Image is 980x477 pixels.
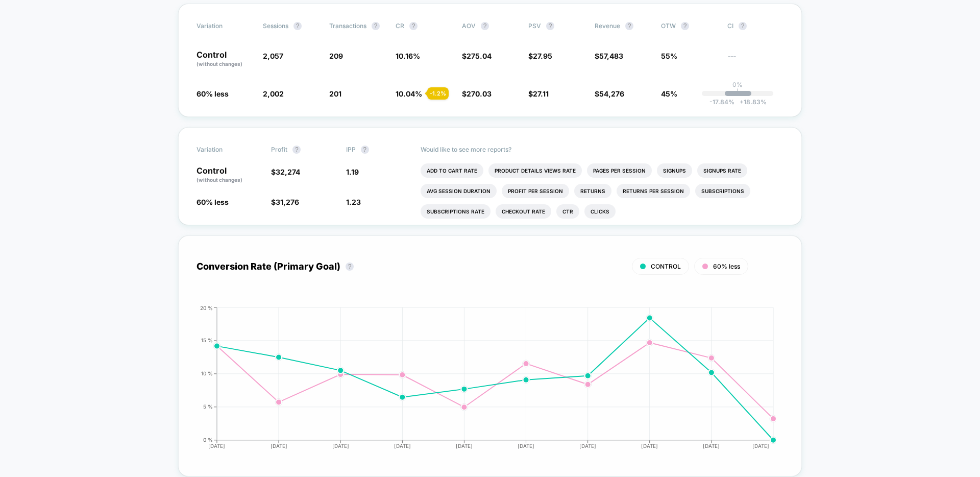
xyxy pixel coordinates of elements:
span: PSV [528,22,541,30]
span: (without changes) [197,61,242,67]
tspan: 10 % [201,370,213,376]
tspan: [DATE] [753,443,770,449]
span: 60% less [197,198,229,206]
span: IPP [346,146,356,153]
li: Avg Session Duration [421,184,497,198]
span: Revenue [595,22,620,30]
button: ? [546,22,554,30]
button: ? [739,22,747,30]
span: 55% [661,52,677,60]
button: ? [409,22,418,30]
span: 57,483 [599,52,623,60]
span: 1.23 [346,198,361,206]
tspan: [DATE] [270,443,287,449]
span: 270.03 [467,89,492,98]
tspan: 0 % [203,437,213,443]
tspan: [DATE] [394,443,411,449]
span: $ [462,89,492,98]
li: Add To Cart Rate [421,163,483,178]
li: Subscriptions Rate [421,204,491,219]
tspan: 20 % [200,304,213,311]
p: Would like to see more reports? [421,146,783,153]
span: CR [396,22,404,30]
span: 45% [661,89,677,98]
p: 0% [732,81,743,88]
span: 60% less [713,263,740,270]
li: Pages Per Session [587,163,652,178]
tspan: [DATE] [332,443,349,449]
tspan: [DATE] [642,443,658,449]
button: ? [481,22,489,30]
span: 54,276 [599,89,624,98]
span: + [740,98,744,106]
span: 2,057 [263,52,283,60]
button: ? [372,22,380,30]
span: 31,276 [276,198,299,206]
button: ? [346,263,354,271]
span: $ [271,198,299,206]
li: Clicks [584,204,616,219]
span: (without changes) [197,177,242,183]
span: $ [528,52,552,60]
tspan: 15 % [201,337,213,343]
span: 209 [329,52,343,60]
li: Checkout Rate [496,204,551,219]
span: --- [727,53,783,68]
span: 1.19 [346,168,359,176]
span: $ [528,89,549,98]
button: ? [681,22,689,30]
span: $ [595,89,624,98]
span: $ [595,52,623,60]
tspan: [DATE] [208,443,225,449]
span: CI [727,22,783,30]
span: Transactions [329,22,366,30]
p: Control [197,51,253,68]
span: 10.16 % [396,52,420,60]
p: | [737,88,739,96]
button: ? [625,22,633,30]
span: $ [271,168,300,176]
button: ? [361,146,369,154]
li: Returns Per Session [617,184,690,198]
tspan: 5 % [203,403,213,410]
span: CONTROL [651,263,681,270]
span: 27.95 [533,52,552,60]
li: Subscriptions [695,184,750,198]
span: 275.04 [467,52,492,60]
span: 2,002 [263,89,284,98]
span: 201 [329,89,341,98]
li: Ctr [556,204,579,219]
li: Returns [574,184,611,198]
button: ? [293,22,302,30]
div: CONVERSION_RATE [186,305,773,458]
span: 27.11 [533,89,549,98]
li: Signups [657,163,692,178]
li: Product Details Views Rate [488,163,582,178]
span: 60% less [197,89,229,98]
div: - 1.2 % [427,87,449,100]
span: $ [462,52,492,60]
span: 18.83 % [734,98,767,106]
span: 10.04 % [396,89,422,98]
span: Sessions [263,22,288,30]
span: 32,274 [276,168,300,176]
tspan: [DATE] [579,443,596,449]
tspan: [DATE] [703,443,720,449]
tspan: [DATE] [456,443,473,449]
p: Control [197,166,261,184]
span: AOV [462,22,476,30]
li: Signups Rate [697,163,747,178]
span: Profit [271,146,287,153]
span: -17.84 % [709,98,734,106]
span: Variation [197,146,253,154]
span: OTW [661,22,717,30]
tspan: [DATE] [518,443,534,449]
li: Profit Per Session [502,184,569,198]
button: ? [292,146,301,154]
span: Variation [197,22,253,30]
